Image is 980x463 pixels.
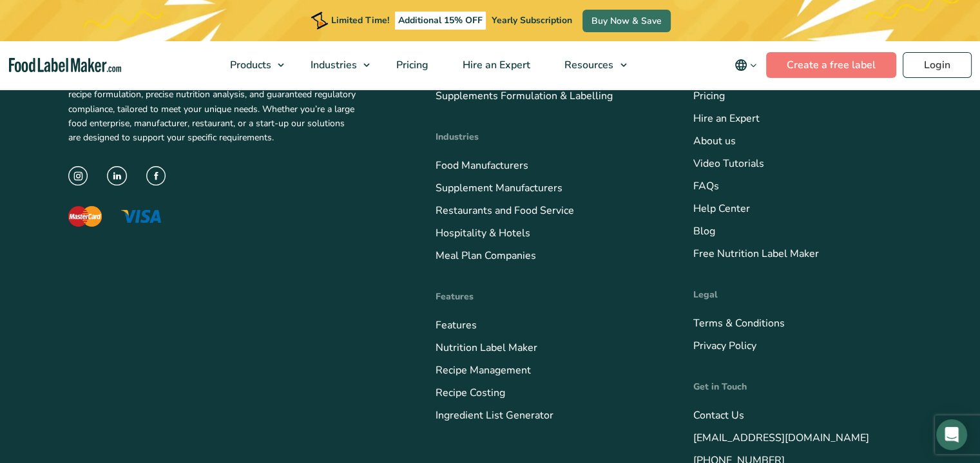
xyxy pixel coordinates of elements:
[693,380,912,393] h4: Get in Touch
[693,224,715,238] a: Blog
[693,316,785,330] a: Terms & Conditions
[307,58,358,72] span: Industries
[693,156,764,171] a: Video Tutorials
[380,41,443,89] a: Pricing
[459,58,532,72] span: Hire an Expert
[68,206,102,227] img: The Mastercard logo displaying a red circle saying
[436,408,553,422] a: Ingredient List Generator
[693,339,756,353] a: Privacy Policy
[331,14,389,26] span: Limited Time!
[436,318,477,332] a: Features
[582,10,671,32] a: Buy Now & Save
[436,203,574,218] a: Restaurants and Food Service
[693,408,744,422] a: Contact Us
[436,181,562,195] a: Supplement Manufacturers
[693,179,719,193] a: FAQs
[392,58,430,72] span: Pricing
[693,247,819,261] a: Free Nutrition Label Maker
[436,89,613,103] a: Supplements Formulation & Labelling
[68,73,356,146] p: Food Label Maker is a cloud-based software that offers powerful recipe formulation, precise nutri...
[436,226,530,240] a: Hospitality & Hotels
[436,130,655,144] h4: Industries
[121,210,161,223] img: The Visa logo with blue letters and a yellow flick above the
[294,41,376,89] a: Industries
[693,134,736,148] a: About us
[561,58,615,72] span: Resources
[436,363,531,377] a: Recipe Management
[693,431,869,445] a: [EMAIL_ADDRESS][DOMAIN_NAME]
[213,41,291,89] a: Products
[436,158,528,173] a: Food Manufacturers
[436,341,537,355] a: Nutrition Label Maker
[436,249,536,263] a: Meal Plan Companies
[903,52,972,78] a: Login
[436,290,655,303] h4: Features
[693,202,750,216] a: Help Center
[226,58,273,72] span: Products
[395,12,486,30] span: Additional 15% OFF
[693,89,725,103] a: Pricing
[693,111,760,126] a: Hire an Expert
[766,52,896,78] a: Create a free label
[68,166,88,186] img: instagram icon
[446,41,544,89] a: Hire an Expert
[436,386,505,400] a: Recipe Costing
[548,41,633,89] a: Resources
[693,288,912,301] h4: Legal
[936,419,967,450] div: Open Intercom Messenger
[492,14,572,26] span: Yearly Subscription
